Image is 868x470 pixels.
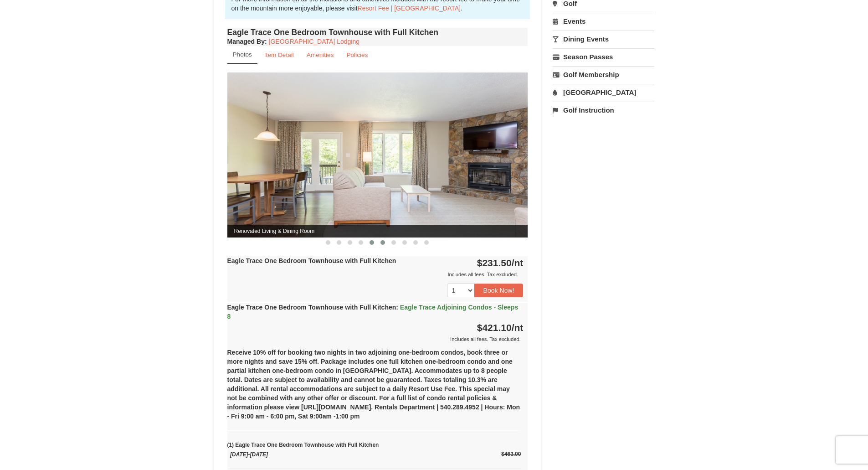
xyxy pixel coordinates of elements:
a: Resort Fee | [GEOGRAPHIC_DATA] [358,5,461,12]
img: Renovated Living & Dining Room [227,72,528,237]
span: Renovated Living & Dining Room [227,225,528,238]
span: : [396,304,398,311]
div: Includes all fees. Tax excluded. [227,335,524,344]
a: Dining Events [553,31,654,47]
button: Book Now! [474,284,524,297]
a: Golf Instruction [553,102,654,119]
strong: $231.50 [477,258,524,268]
small: Amenities [307,52,334,58]
a: Events [553,13,654,30]
span: $421.10 [477,322,512,333]
span: Managed By [227,38,265,45]
strong: : [227,38,267,45]
span: /nt [512,322,524,333]
strong: Eagle Trace One Bedroom Townhouse with Full Kitchen [227,257,396,264]
small: Photos [233,51,252,58]
h4: Eagle Trace One Bedroom Townhouse with Full Kitchen [227,28,528,37]
small: Policies [346,52,368,58]
div: Includes all fees. Tax excluded. [227,270,524,279]
a: [GEOGRAPHIC_DATA] Lodging [269,38,360,45]
a: Policies [340,46,374,64]
small: (1) Eagle Trace One Bedroom Townhouse with Full Kitchen [227,430,521,458]
span: $463.00 [501,451,521,457]
small: Item Detail [264,52,294,58]
span: [DATE]-[DATE] [230,451,268,458]
a: Amenities [301,46,340,64]
a: [GEOGRAPHIC_DATA] [553,84,654,101]
a: Season Passes [553,48,654,65]
strong: Eagle Trace One Bedroom Townhouse with Full Kitchen [227,304,519,320]
span: /nt [512,258,524,268]
a: Photos [227,46,257,64]
a: Item Detail [258,46,300,64]
a: Golf Membership [553,66,654,83]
